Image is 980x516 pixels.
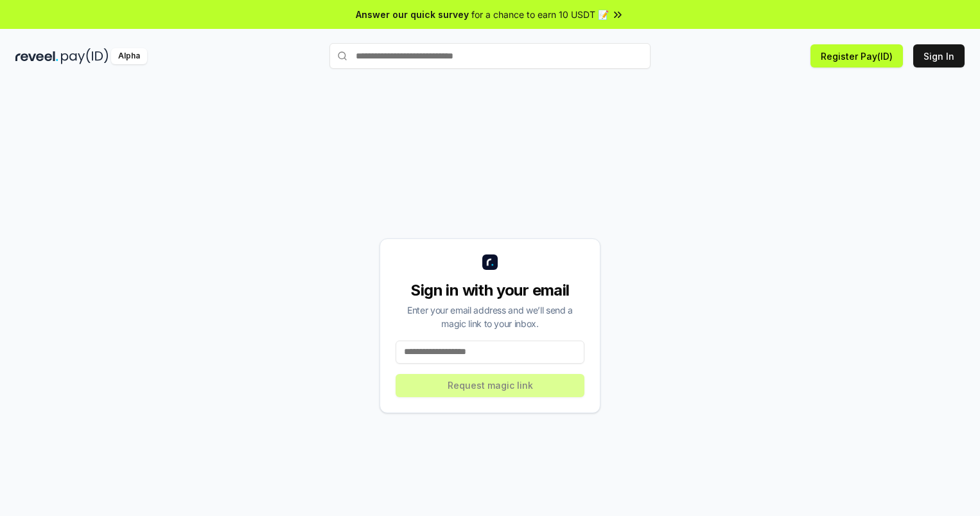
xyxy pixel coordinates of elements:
button: Register Pay(ID) [810,44,903,67]
img: reveel_dark [15,48,58,64]
span: Answer our quick survey [356,8,469,21]
span: for a chance to earn 10 USDT 📝 [471,8,609,21]
img: logo_small [482,254,498,270]
img: pay_id [61,48,109,64]
div: Enter your email address and we’ll send a magic link to your inbox. [396,303,584,330]
div: Sign in with your email [396,280,584,301]
div: Alpha [111,48,147,64]
button: Sign In [913,44,965,67]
